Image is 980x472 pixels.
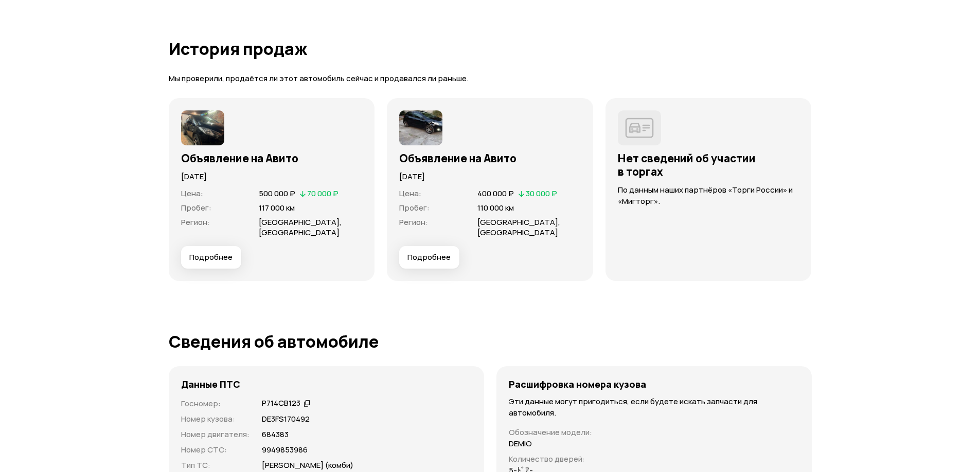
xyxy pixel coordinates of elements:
span: 400 000 ₽ [477,188,514,199]
span: 70 000 ₽ [307,188,338,199]
span: Регион : [181,217,210,228]
h4: Расшифровка номера кузова [509,379,646,390]
span: Подробнее [407,252,451,262]
p: [DATE] [399,171,581,182]
span: 110 000 км [477,202,514,213]
p: [DATE] [181,171,363,182]
h3: Объявление на Авито [399,152,581,165]
p: Госномер : [181,398,250,409]
p: Эти данные могут пригодиться, если будете искать запчасти для автомобиля. [509,396,799,419]
h1: История продаж [169,40,812,58]
span: [GEOGRAPHIC_DATA], [GEOGRAPHIC_DATA] [477,217,560,238]
span: Подробнее [189,252,233,262]
div: Р714СВ123 [262,398,300,409]
h3: Объявление на Авито [181,152,363,165]
p: Обозначение модели : [509,427,592,438]
span: [GEOGRAPHIC_DATA], [GEOGRAPHIC_DATA] [259,217,342,238]
h4: Данные ПТС [181,379,240,390]
p: 684383 [262,429,289,440]
button: Подробнее [399,246,459,269]
button: Подробнее [181,246,241,269]
p: DEMIO [509,438,532,449]
span: 30 000 ₽ [526,188,557,199]
p: [PERSON_NAME] (комби) [262,460,353,471]
p: Номер СТС : [181,444,250,456]
p: Количество дверей : [509,454,592,465]
p: Номер двигателя : [181,429,250,440]
h1: Сведения об автомобиле [169,332,812,351]
p: Мы проверили, продаётся ли этот автомобиль сейчас и продавался ли раньше. [169,73,812,84]
p: Тип ТС : [181,460,250,471]
p: 9949853986 [262,444,308,456]
p: Номер кузова : [181,413,250,425]
span: Регион : [399,217,428,228]
h3: Нет сведений об участии в торгах [618,152,799,178]
span: 500 000 ₽ [259,188,295,199]
p: DE3FS170492 [262,413,310,425]
span: Пробег : [181,202,211,213]
span: 117 000 км [259,202,295,213]
span: Пробег : [399,202,430,213]
span: Цена : [399,188,421,199]
span: Цена : [181,188,203,199]
p: По данным наших партнёров «Торги России» и «Мигторг». [618,184,799,207]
